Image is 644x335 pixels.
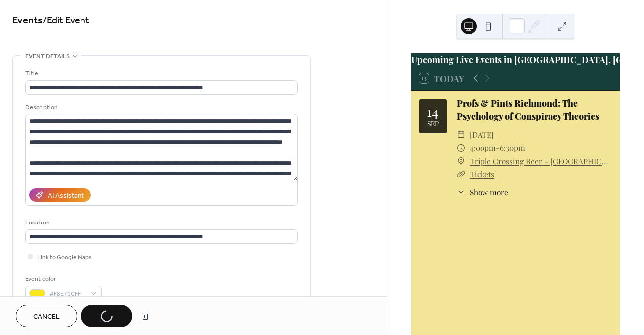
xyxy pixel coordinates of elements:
span: 6:30pm [500,141,525,154]
span: #F8E71CFF [49,289,86,299]
span: Cancel [33,312,60,322]
button: AI Assistant [29,188,91,202]
span: Event details [25,51,70,62]
a: Tickets [470,169,494,179]
div: Title [25,68,296,79]
div: Sep [427,120,439,127]
div: Location [25,218,296,228]
div: ​ [457,141,466,154]
div: Description [25,102,296,112]
span: [DATE] [470,128,494,141]
span: - [496,141,500,154]
a: Profs & Pints Richmond: The Psychology of Conspiracy Theories [457,97,599,121]
div: Upcoming Live Events in [GEOGRAPHIC_DATA], [GEOGRAPHIC_DATA]. [411,53,620,66]
button: Cancel [16,305,77,327]
div: ​ [457,155,466,168]
a: Events [12,11,43,30]
span: Link to Google Maps [37,252,92,263]
a: Triple Crossing Beer - [GEOGRAPHIC_DATA], [STREET_ADDRESS][PERSON_NAME] [470,155,612,168]
div: Event color [25,274,100,284]
div: ​ [457,186,466,198]
div: ​ [457,168,466,181]
button: ​Show more [457,186,508,198]
span: Show more [470,186,508,198]
div: AI Assistant [48,191,84,201]
span: 4:00pm [470,141,496,154]
span: / Edit Event [43,11,89,30]
div: ​ [457,128,466,141]
div: 14 [427,105,439,118]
